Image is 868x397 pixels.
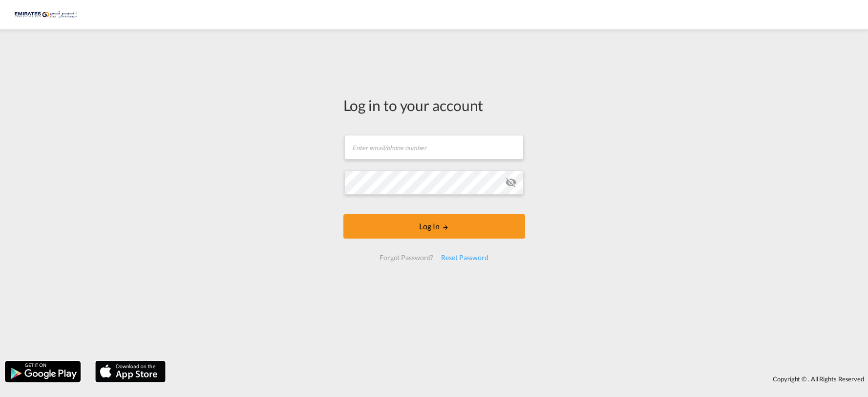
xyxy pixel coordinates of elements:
div: Log in to your account [343,95,525,115]
md-icon: icon-eye-off [505,176,517,188]
div: Forgot Password? [376,249,437,266]
img: google.png [4,360,82,383]
button: LOGIN [343,214,525,239]
input: Enter email/phone number [344,135,524,159]
div: Copyright © . All Rights Reserved [170,371,868,387]
img: c67187802a5a11ec94275b5db69a26e6.png [15,4,81,26]
img: apple.png [94,360,167,383]
div: Reset Password [437,249,492,266]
